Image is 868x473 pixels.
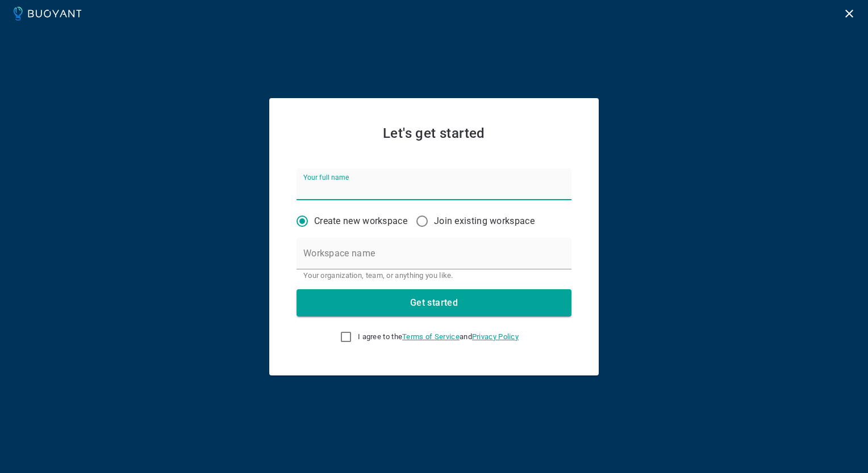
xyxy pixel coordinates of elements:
button: Logout [840,4,859,23]
h2: Let's get started [297,125,571,141]
span: I agree to the and [358,332,519,341]
p: Create new workspace [314,216,407,227]
label: Your full name [303,172,349,182]
p: Join existing workspace [434,216,535,227]
a: Privacy Policy [472,332,519,341]
h4: Get started [410,297,458,309]
button: Get started [297,289,571,316]
a: Terms of Service [402,332,460,341]
p: Your organization, team, or anything you like. [303,271,565,280]
a: Logout [840,7,859,18]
